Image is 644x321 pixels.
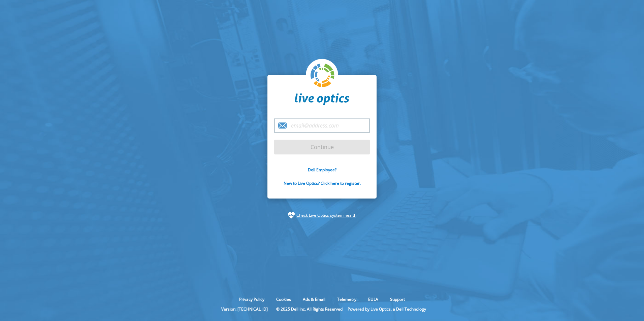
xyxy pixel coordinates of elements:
img: status-check-icon.svg [288,212,295,219]
a: Dell Employee? [308,167,336,173]
a: Ads & Email [298,296,330,302]
input: email@address.com [274,118,370,133]
a: Support [385,296,410,302]
a: Privacy Policy [234,296,269,302]
img: liveoptics-word.svg [295,93,349,105]
a: Telemetry [332,296,361,302]
li: Version: [TECHNICAL_ID] [218,306,271,312]
a: New to Live Optics? Click here to register. [284,180,361,186]
a: Cookies [271,296,296,302]
li: Powered by Live Optics, a Dell Technology [348,306,426,312]
li: © 2025 Dell Inc. All Rights Reserved [273,306,346,312]
img: liveoptics-logo.svg [311,64,335,88]
a: EULA [363,296,383,302]
a: Check Live Optics system health [296,212,356,219]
